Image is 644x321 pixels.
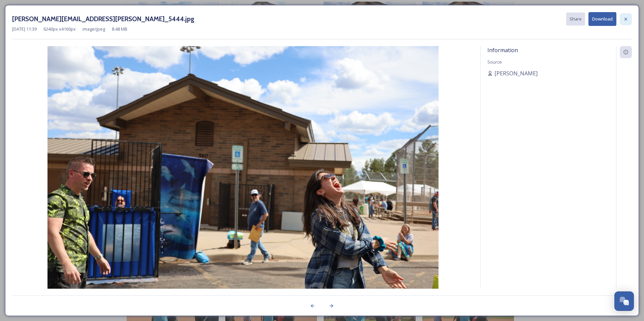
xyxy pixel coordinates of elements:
[43,26,76,32] span: 6240 px x 4160 px
[487,46,518,54] span: Information
[12,46,474,307] img: Sarah.holditch%40flagstaffaz.gov-IMG_5444.jpg
[12,14,194,24] h3: [PERSON_NAME][EMAIL_ADDRESS][PERSON_NAME]_5444.jpg
[83,26,105,32] span: image/jpeg
[566,12,585,26] button: Share
[12,26,37,32] span: [DATE] 11:39
[588,12,616,26] button: Download
[494,69,538,77] span: [PERSON_NAME]
[112,26,127,32] span: 8.48 MB
[487,59,502,65] span: Source
[614,291,634,311] button: Open Chat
